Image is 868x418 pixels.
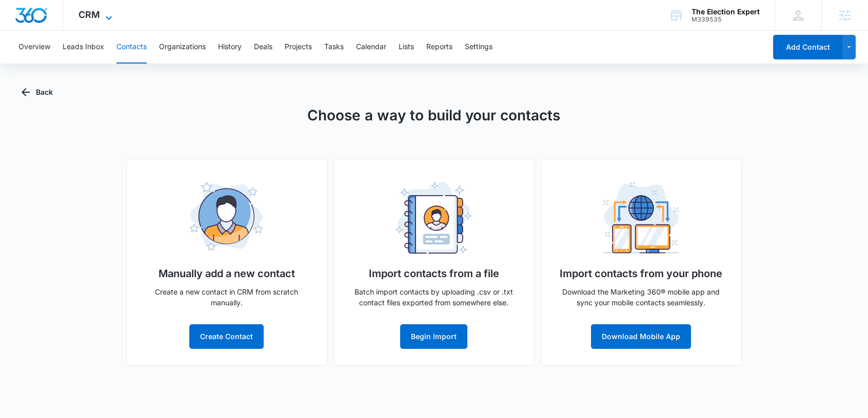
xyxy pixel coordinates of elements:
button: Download Mobile App [591,324,691,349]
h5: Import contacts from a file [369,266,499,281]
p: Download the Marketing 360® mobile app and sync your mobile contacts seamlessly. [558,286,725,308]
h1: Choose a way to build your contacts [307,104,560,126]
button: History [218,31,242,64]
h5: Import contacts from your phone [560,266,722,281]
button: Begin Import [400,324,467,349]
button: Create Contact [189,324,264,349]
button: Lists [399,31,414,64]
button: Overview [18,31,50,64]
button: Tasks [324,31,344,64]
button: Organizations [159,31,206,64]
span: CRM [78,9,100,20]
div: account id [692,16,760,23]
button: Leads Inbox [63,31,104,64]
button: Back [22,80,53,104]
button: Deals [254,31,272,64]
h5: Manually add a new contact [159,266,295,281]
button: Settings [465,31,492,64]
button: Calendar [356,31,386,64]
p: Batch import contacts by uploading .csv or .txt contact files exported from somewhere else. [350,286,518,308]
button: Projects [285,31,312,64]
button: Add Contact [773,35,842,59]
div: account name [692,8,760,16]
button: Reports [426,31,452,64]
p: Create a new contact in CRM from scratch manually. [143,286,310,308]
button: Contacts [116,31,147,64]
